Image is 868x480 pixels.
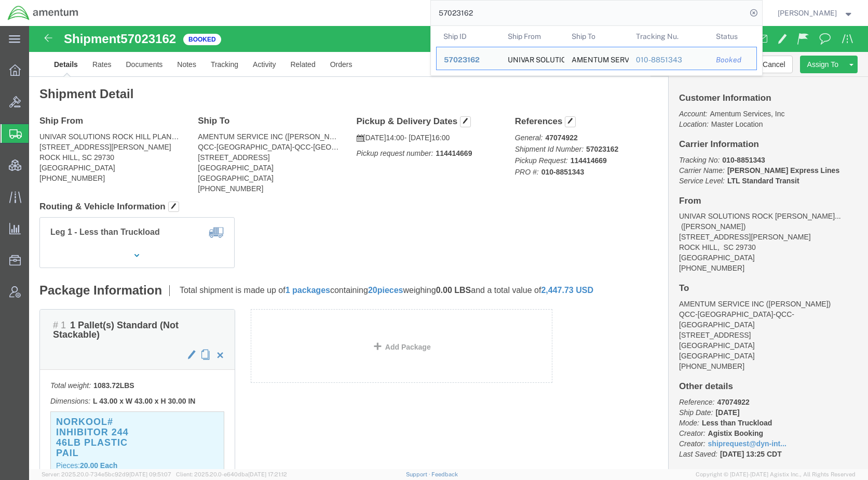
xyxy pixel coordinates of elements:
th: Status [709,26,757,47]
button: [PERSON_NAME] [777,7,854,19]
div: 57023162 [444,55,493,65]
div: 010-8851343 [635,55,701,65]
div: AMENTUM SERVICE INC [572,47,621,70]
span: 57023162 [444,56,480,64]
a: Support [406,471,432,477]
th: Ship ID [436,26,500,47]
th: Tracking Nu. [628,26,709,47]
span: [DATE] 09:51:07 [129,471,171,477]
a: Feedback [431,471,458,477]
img: logo [7,5,79,21]
th: Ship To [564,26,629,47]
span: Kent Gilman [778,7,837,19]
span: [DATE] 17:21:12 [248,471,287,477]
iframe: FS Legacy Container [29,26,868,469]
table: Search Results [436,26,762,75]
input: Search for shipment number, reference number [431,1,747,25]
span: Client: 2025.20.0-e640dba [176,471,287,477]
span: Server: 2025.20.0-734e5bc92d9 [42,471,171,477]
span: Copyright © [DATE]-[DATE] Agistix Inc., All Rights Reserved [696,470,856,479]
div: UNIVAR SOLUTIONS ROCK HILL PLANT CODE D641 [507,47,557,70]
div: Booked [716,55,749,65]
th: Ship From [500,26,564,47]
